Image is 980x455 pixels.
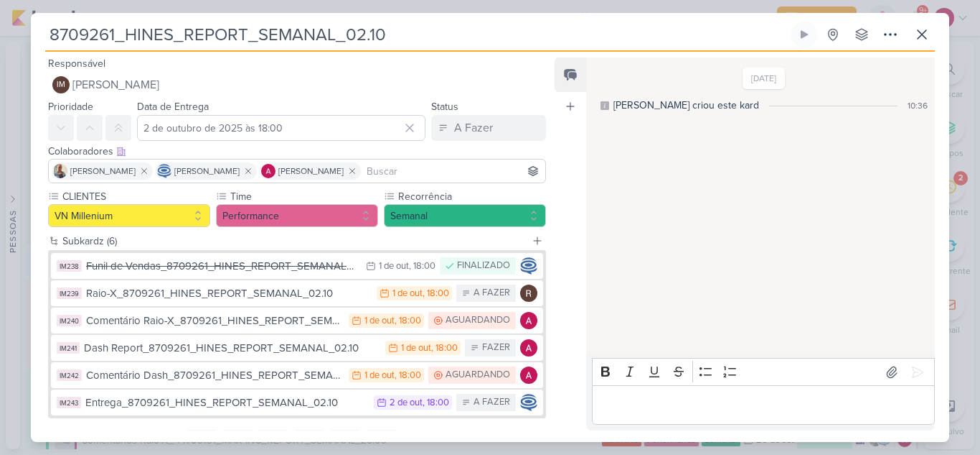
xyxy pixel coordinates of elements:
[482,341,510,355] div: FAZER
[473,286,510,300] div: A FAZER
[431,101,458,113] label: Status
[51,253,543,279] button: IM238 Funil de Vendas_8709261_HINES_REPORT_SEMANAL_02.10 1 de out , 18:00 FINALIZADO
[390,398,423,408] div: 2 de out
[397,189,546,204] label: Recorrência
[52,76,70,93] div: Isabella Machado Guimarães
[520,367,537,384] img: Alessandra Gomes
[53,164,67,178] img: Iara Santos
[229,189,378,204] label: Time
[86,313,341,329] div: Comentário Raio-X_8709261_HINES_REPORT_SEMANAL_02.10
[395,371,421,380] div: , 18:00
[86,285,369,302] div: Raio-X_8709261_HINES_REPORT_SEMANAL_02.10
[473,395,510,410] div: A FAZER
[51,390,543,415] button: IM243 Entrega_8709261_HINES_REPORT_SEMANAL_02.10 2 de out , 18:00 A FAZER
[364,371,395,380] div: 1 de out
[446,368,510,382] div: AGUARDANDO
[57,369,82,381] div: IM242
[216,204,378,227] button: Performance
[613,98,759,113] div: [PERSON_NAME] criou este kard
[798,29,810,40] div: Ligar relógio
[446,313,510,328] div: AGUARDANDO
[137,115,425,141] input: Select a date
[48,101,93,113] label: Prioridade
[86,258,359,275] div: Funil de Vendas_8709261_HINES_REPORT_SEMANAL_02.10
[85,395,367,411] div: Entrega_8709261_HINES_REPORT_SEMANAL_02.10
[423,289,449,298] div: , 18:00
[70,165,136,178] span: [PERSON_NAME]
[261,164,275,178] img: Alessandra Gomes
[57,397,81,408] div: IM243
[157,164,171,178] img: Caroline Traven De Andrade
[57,260,82,272] div: IM238
[395,316,421,326] div: , 18:00
[51,308,543,334] button: IM240 Comentário Raio-X_8709261_HINES_REPORT_SEMANAL_02.10 1 de out , 18:00 AGUARDANDO
[86,367,341,384] div: Comentário Dash_8709261_HINES_REPORT_SEMANAL_02.10
[423,398,449,408] div: , 18:00
[137,101,209,113] label: Data de Entrega
[61,189,210,204] label: CLIENTES
[409,262,435,271] div: , 18:00
[392,289,423,298] div: 1 de out
[592,358,935,386] div: Editor toolbar
[592,385,935,425] div: Editor editing area: main
[431,344,458,353] div: , 18:00
[48,204,210,227] button: VN Millenium
[384,204,546,227] button: Semanal
[84,340,378,357] div: Dash Report_8709261_HINES_REPORT_SEMANAL_02.10
[364,162,542,180] input: Buscar
[379,262,409,271] div: 1 de out
[48,144,546,159] div: Colaboradores
[57,342,80,354] div: IM241
[457,259,510,273] div: FINALIZADO
[520,285,537,302] img: Rafael Dornelles
[57,81,65,89] p: IM
[57,315,82,326] div: IM240
[520,257,537,275] img: Caroline Traven De Andrade
[401,344,431,353] div: 1 de out
[908,99,928,112] div: 10:36
[431,115,546,141] button: A Fazer
[51,335,543,361] button: IM241 Dash Report_8709261_HINES_REPORT_SEMANAL_02.10 1 de out , 18:00 FAZER
[454,119,493,137] div: A Fazer
[364,316,395,326] div: 1 de out
[45,22,788,47] input: Kard Sem Título
[51,362,543,388] button: IM242 Comentário Dash_8709261_HINES_REPORT_SEMANAL_02.10 1 de out , 18:00 AGUARDANDO
[520,339,537,357] img: Alessandra Gomes
[48,72,546,98] button: IM [PERSON_NAME]
[62,234,526,249] div: Subkardz (6)
[48,58,105,70] label: Responsável
[72,76,159,93] span: [PERSON_NAME]
[57,288,82,299] div: IM239
[51,280,543,306] button: IM239 Raio-X_8709261_HINES_REPORT_SEMANAL_02.10 1 de out , 18:00 A FAZER
[174,165,240,178] span: [PERSON_NAME]
[278,165,344,178] span: [PERSON_NAME]
[520,312,537,329] img: Alessandra Gomes
[520,394,537,411] img: Caroline Traven De Andrade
